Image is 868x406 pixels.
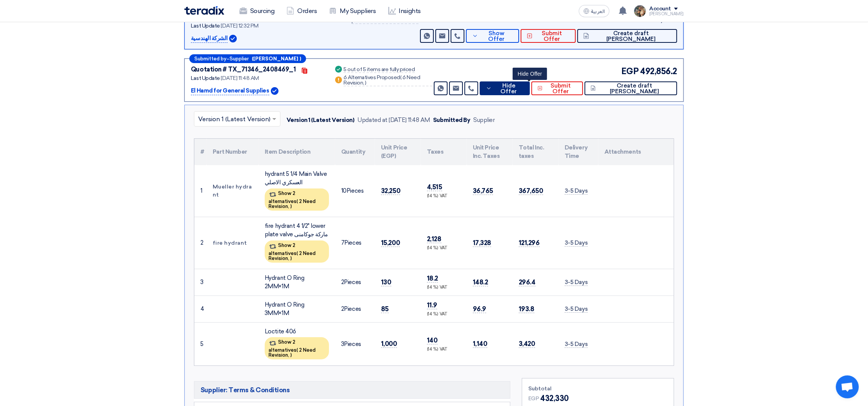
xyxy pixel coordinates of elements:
[836,375,859,398] div: Open chat
[191,86,269,96] p: El Hamd for General Supplies
[473,187,493,195] span: 36,765
[480,81,530,95] button: Hide Offer
[207,217,259,269] td: fire hydrant
[269,198,316,209] span: 2 Need Revision,
[335,269,375,296] td: Pieces
[184,6,224,15] img: Teradix logo
[473,278,488,286] span: 148.2
[290,203,292,209] span: )
[400,74,402,81] span: (
[194,296,207,322] td: 4
[335,165,375,217] td: Pieces
[427,336,438,344] span: 140
[565,239,588,247] span: 3-5 Days
[341,341,344,348] span: 3
[365,80,366,86] span: )
[598,139,674,165] th: Attachments
[191,34,228,43] p: الشركة الهندسية
[280,3,323,19] a: Orders
[427,183,442,191] span: 4,515
[341,187,347,194] span: 10
[427,245,461,252] div: (14 %) VAT
[559,139,598,165] th: Delivery Time
[290,352,292,358] span: )
[519,278,536,286] span: 296.4
[473,305,486,313] span: 96.9
[473,116,495,125] div: Supplier
[381,239,400,247] span: 15,200
[375,139,421,165] th: Unit Price (EGP)
[194,165,207,217] td: 1
[473,239,491,247] span: 17,328
[194,269,207,296] td: 3
[494,83,524,94] span: Hide Offer
[427,311,461,318] div: (14 %) VAT
[433,116,470,125] div: Submitted By
[344,75,432,86] div: 6 Alternatives Proposed
[233,3,280,19] a: Sourcing
[565,279,588,286] span: 3-5 Days
[640,65,677,78] span: 492,856.2
[381,278,391,286] span: 130
[207,165,259,217] td: Mueller hydrant
[341,279,344,286] span: 2
[531,81,583,95] button: Submit Offer
[565,187,588,195] span: 3-5 Days
[341,305,344,312] span: 2
[427,274,438,283] span: 18.2
[194,139,207,165] th: #
[335,139,375,165] th: Quantity
[513,139,559,165] th: Total Inc. taxes
[427,301,437,309] span: 11.9
[540,393,569,404] span: 432,330
[269,347,316,358] span: 2 Need Revision,
[194,381,510,399] h5: Supplier: Terms & Conditions
[191,75,220,81] span: Last Update
[513,68,547,80] div: Hide Offer
[528,395,539,403] span: EGP
[335,217,375,269] td: Pieces
[649,12,684,16] div: [PERSON_NAME]
[296,347,298,353] span: (
[221,75,259,81] span: [DATE] 11:48 AM
[259,139,335,165] th: Item Description
[265,274,329,291] div: Hydrant O Ring 2MM×1M
[466,29,519,43] button: Show Offer
[265,300,329,318] div: Hydrant O Ring 3MM×1M
[519,187,543,195] span: 367,650
[621,65,639,78] span: EGP
[194,322,207,365] td: 5
[565,341,588,348] span: 3-5 Days
[191,65,296,74] div: Quotation # TX_71346_2408469_1
[519,305,534,313] span: 193.8
[519,239,540,247] span: 121,296
[565,305,588,313] span: 3-5 Days
[473,340,487,348] span: 1,140
[296,250,298,256] span: (
[579,5,609,17] button: العربية
[467,139,513,165] th: Unit Price Inc. Taxes
[427,284,461,291] div: (14 %) VAT
[344,74,420,86] span: 6 Need Revision,
[265,170,329,187] div: hydrant 5 1/4 Main Valve العسكري الاصلي
[194,217,207,269] td: 2
[271,87,278,95] img: Verified Account
[265,337,329,359] div: Show 2 alternatives
[382,3,427,19] a: Insights
[649,6,671,12] div: Account
[191,23,220,29] span: Last Update
[427,193,461,200] div: (14 %) VAT
[634,5,646,17] img: file_1710751448746.jpg
[269,250,316,261] span: 2 Need Revision,
[358,116,430,125] div: Updated at [DATE] 11:48 AM
[189,54,306,63] div: –
[381,340,397,348] span: 1,000
[591,9,605,14] span: العربية
[521,29,576,43] button: Submit Offer
[519,340,535,348] span: 3,420
[265,222,329,239] div: fire hydrant 4 1/2" lower plate valve ماركة جوكامنى
[229,35,237,42] img: Verified Account
[427,346,461,353] div: (14 %) VAT
[335,322,375,365] td: Pieces
[296,198,298,204] span: (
